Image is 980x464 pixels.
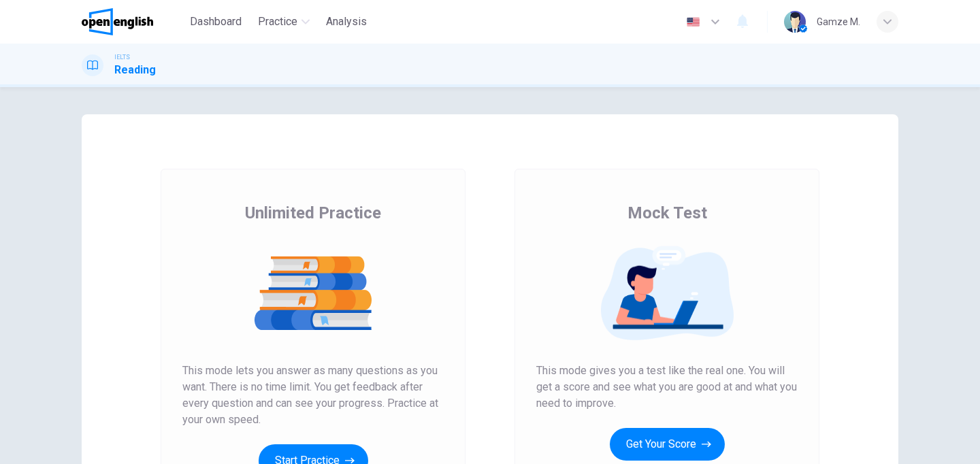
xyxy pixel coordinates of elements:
span: Dashboard [190,14,242,30]
img: en [685,17,702,27]
span: This mode lets you answer as many questions as you want. There is no time limit. You get feedback... [182,363,444,428]
span: Practice [258,14,297,30]
div: Gamze M. [817,14,860,30]
span: IELTS [114,52,130,62]
img: OpenEnglish logo [82,8,153,35]
span: Mock Test [627,202,707,224]
span: Unlimited Practice [245,202,381,224]
a: OpenEnglish logo [82,8,184,35]
img: Profile picture [784,11,806,33]
button: Get Your Score [610,428,725,461]
h1: Reading [114,62,156,78]
span: This mode gives you a test like the real one. You will get a score and see what you are good at a... [536,363,798,412]
button: Analysis [321,10,372,34]
span: Analysis [326,14,367,30]
button: Practice [252,10,315,34]
button: Dashboard [184,10,247,34]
